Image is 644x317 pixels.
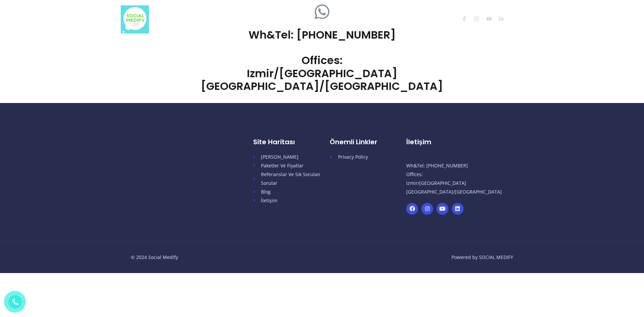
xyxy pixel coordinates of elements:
[252,9,306,30] a: Paketler&Fiyatlar
[258,161,304,170] span: Paketler Ve Fiyatlar
[258,188,271,196] span: Blog
[131,254,178,260] span: © 2024 Social Medify
[486,16,497,21] a: youtube
[253,138,330,146] h5: Site Haritası
[214,9,523,30] nav: Site Navigation
[258,153,299,161] span: [PERSON_NAME]
[406,153,499,196] p: Offices: Izmir/[GEOGRAPHIC_DATA] [GEOGRAPHIC_DATA]/[GEOGRAPHIC_DATA]
[406,162,468,169] span: Wh&Tel: [PHONE_NUMBER]
[474,16,485,21] a: instagram
[253,161,330,170] a: Paketler Ve Fiyatlar
[498,16,509,21] a: linkedin-in
[10,297,20,307] img: phone.png
[425,9,453,30] a: İletişim
[406,138,499,146] h5: İletişim
[451,254,513,260] span: Powered by SOCIAL MEDIFY
[258,170,330,188] span: Referanslar Ve Sık Sorulan Sorular
[253,196,330,205] a: İletişim
[330,153,406,161] a: Privacy Policy
[462,16,473,21] a: facebook-f
[253,170,330,188] a: Referanslar Ve Sık Sorulan Sorular
[201,27,443,94] span: Wh&Tel: [PHONE_NUMBER] Offices: Izmir/[GEOGRAPHIC_DATA] [GEOGRAPHIC_DATA]/[GEOGRAPHIC_DATA]
[253,188,330,196] a: Blog
[258,196,277,205] span: İletişim
[306,9,403,30] a: Referanslar ve Sık Sorulan Sorular
[403,9,425,30] a: Blog
[219,9,252,30] a: Anasayfa
[253,153,330,161] a: [PERSON_NAME]
[330,138,406,146] h5: Önemli Linkler
[335,153,368,161] span: Privacy Policy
